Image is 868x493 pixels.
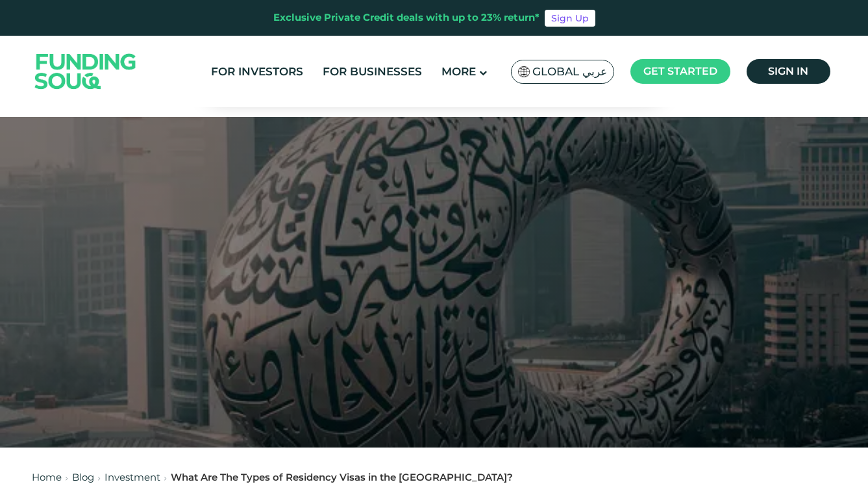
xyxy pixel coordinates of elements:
[518,66,530,77] img: SA Flag
[532,64,607,79] span: Global عربي
[171,470,513,485] div: What Are The Types of Residency Visas in the [GEOGRAPHIC_DATA]?
[747,59,830,84] a: Sign in
[319,61,425,82] a: For Businesses
[768,65,808,77] span: Sign in
[273,10,539,25] div: Exclusive Private Credit deals with up to 23% return*
[208,61,306,82] a: For Investors
[441,65,476,78] span: More
[545,10,595,27] a: Sign Up
[72,471,94,483] a: Blog
[643,65,717,77] span: Get started
[22,38,149,104] img: Logo
[105,471,160,483] a: Investment
[32,471,62,483] a: Home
